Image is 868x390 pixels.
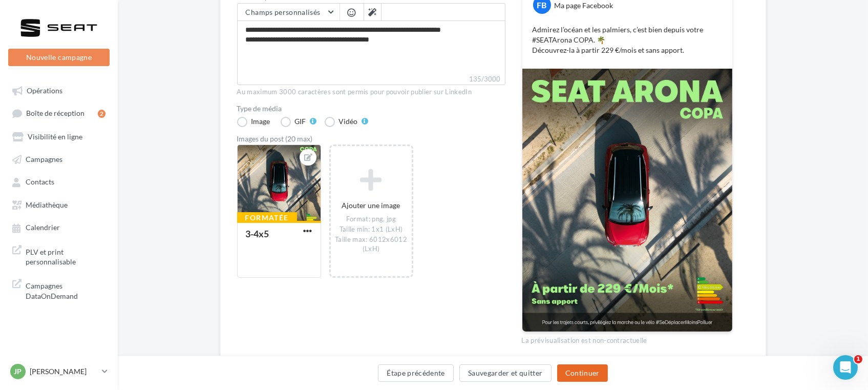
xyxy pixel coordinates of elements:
[6,150,112,168] a: Campagnes
[6,172,112,191] a: Contacts
[378,364,454,382] button: Étape précédente
[533,25,722,55] p: Admirez l’océan et les palmiers, c’est bien depuis votre #SEATArona COPA. 🌴 Découvrez-la à partir...
[26,279,105,301] span: Campagnes DataOnDemand
[246,8,321,16] span: Champs personnalisés
[6,127,112,146] a: Visibilité en ligne
[6,195,112,214] a: Médiathèque
[27,86,62,95] span: Opérations
[246,228,269,239] div: 3-4x5
[6,275,112,305] a: Campagnes DataOnDemand
[26,178,54,187] span: Contacts
[339,118,358,125] div: Vidéo
[28,132,82,141] span: Visibilité en ligne
[854,355,862,363] span: 1
[237,74,505,85] label: 135/3000
[237,212,297,223] div: Formatée
[237,105,505,112] label: Type de média
[237,135,505,142] div: Images du post (20 max)
[6,218,112,236] a: Calendrier
[26,200,68,209] span: Médiathèque
[522,332,733,345] div: La prévisualisation est non-contractuelle
[251,118,270,125] div: Image
[98,110,105,118] div: 2
[26,109,84,118] span: Boîte de réception
[833,355,858,380] iframe: Intercom live chat
[8,49,110,66] button: Nouvelle campagne
[557,364,608,382] button: Continuer
[459,364,552,382] button: Sauvegarder et quitter
[295,118,306,125] div: GIF
[26,245,105,267] span: PLV et print personnalisable
[26,223,60,232] span: Calendrier
[26,155,62,163] span: Campagnes
[237,88,505,97] div: Au maximum 3000 caractères sont permis pour pouvoir publier sur LinkedIn
[6,81,112,99] a: Opérations
[238,4,340,21] button: Champs personnalisés
[14,366,22,377] span: JP
[30,366,98,377] p: [PERSON_NAME]
[555,1,613,11] div: Ma page Facebook
[6,104,112,122] a: Boîte de réception2
[6,241,112,271] a: PLV et print personnalisable
[8,362,110,381] a: JP [PERSON_NAME]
